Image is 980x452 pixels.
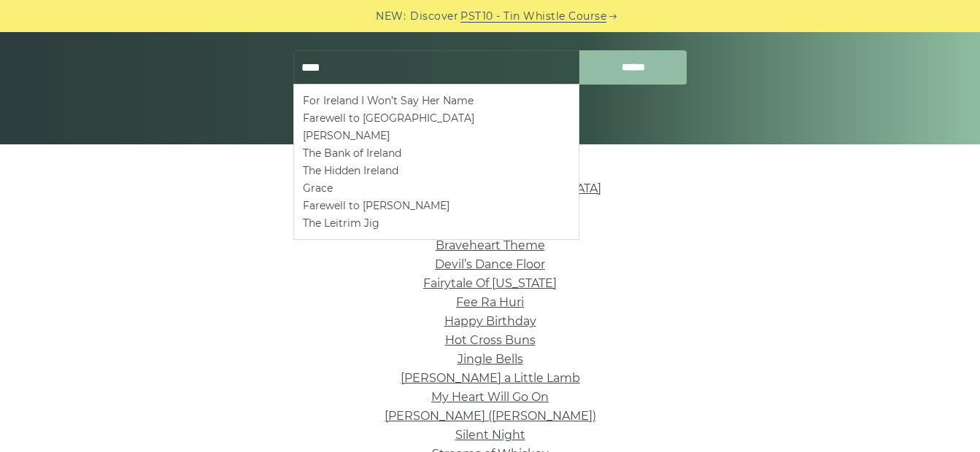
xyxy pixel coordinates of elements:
[410,8,458,25] span: Discover
[385,409,596,423] a: [PERSON_NAME] ([PERSON_NAME])
[376,8,406,25] span: NEW:
[431,390,549,404] a: My Heart Will Go On
[303,144,570,162] li: The Bank of Ireland
[303,179,570,197] li: Grace
[444,314,536,328] a: Happy Birthday
[458,352,523,366] a: Jingle Bells
[303,127,570,144] li: [PERSON_NAME]
[303,197,570,214] li: Farewell to [PERSON_NAME]
[303,214,570,232] li: The Leitrim Jig
[303,92,570,109] li: For Ireland I Won’t Say Her Name
[455,428,525,442] a: Silent Night
[456,295,524,309] a: Fee Ra Huri
[303,162,570,179] li: The Hidden Ireland
[303,109,570,127] li: Farewell to [GEOGRAPHIC_DATA]
[423,276,557,290] a: Fairytale Of [US_STATE]
[436,238,545,252] a: Braveheart Theme
[460,8,606,25] a: PST10 - Tin Whistle Course
[435,257,545,271] a: Devil’s Dance Floor
[401,371,580,385] a: [PERSON_NAME] a Little Lamb
[445,333,536,347] a: Hot Cross Buns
